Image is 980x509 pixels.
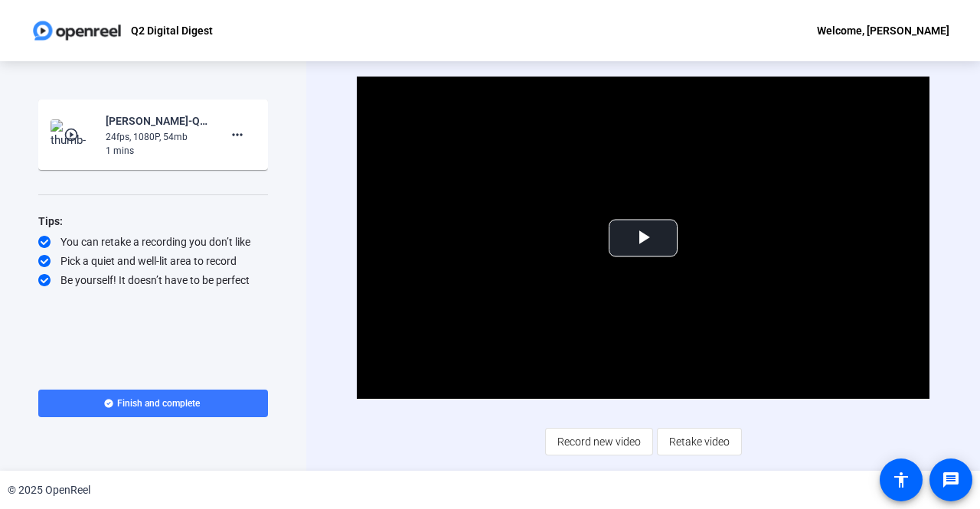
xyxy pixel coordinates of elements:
[38,234,268,250] div: You can retake a recording you don’t like
[8,482,90,498] div: © 2025 OpenReel
[657,428,742,455] button: Retake video
[38,212,268,230] div: Tips:
[106,144,208,158] div: 1 mins
[51,119,96,150] img: thumb-nail
[131,21,213,40] p: Q2 Digital Digest
[38,272,268,288] div: Be yourself! It doesn’t have to be perfect
[228,126,247,144] mat-icon: more_horiz
[117,397,200,409] span: Finish and complete
[106,112,208,130] div: [PERSON_NAME]-Q2 Digital Digest-Q2 Digital Digest-1755016963049-webcam
[106,130,208,144] div: 24fps, 1080P, 54mb
[545,428,653,455] button: Record new video
[609,219,678,256] button: Play Video
[38,253,268,269] div: Pick a quiet and well-lit area to record
[557,427,641,456] span: Record new video
[942,471,960,489] mat-icon: message
[669,427,730,456] span: Retake video
[892,471,910,489] mat-icon: accessibility
[64,127,82,142] mat-icon: play_circle_outline
[357,77,929,399] div: Video Player
[31,15,123,46] img: OpenReel logo
[38,390,268,417] button: Finish and complete
[817,21,949,40] div: Welcome, [PERSON_NAME]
